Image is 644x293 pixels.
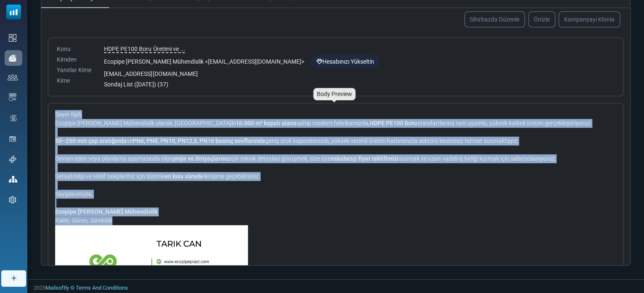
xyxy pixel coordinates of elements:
div: Ecopipe [PERSON_NAME] Mühendislik < [EMAIL_ADDRESS][DOMAIN_NAME] > [104,55,615,68]
a: Sihirbazda Düzenle [464,11,525,27]
img: contacts-icon.svg [8,74,18,80]
p: ve geniş stok kapasitemizle, yüksek verimli üretim hatlarımızla sektöre kesintisiz hizmet sunmakt... [55,137,592,145]
p: Detaylı bilgi ve teklif talepleriniz için bizimle iletişime geçebilirsiniz. [55,172,592,181]
b: en kısa sürede [165,173,203,180]
img: campaigns-icon-active.png [9,54,16,62]
p: Ecopipe [PERSON_NAME] Mühendislik olarak, [GEOGRAPHIC_DATA]ki sahip modern fabrikamızda, standart... [55,119,592,128]
p: Saygılarımızla, [55,190,592,225]
img: email-templates-icon.svg [9,93,16,101]
span: translation missing: tr.layouts.footer.terms_and_conditions [76,285,128,291]
a: Hesabınızı Yükseltin [311,55,379,68]
div: Body Preview [313,88,355,100]
b: HDPE PE100 Boru [370,120,417,126]
a: Kampanyayı Klonla [559,11,620,27]
p: Sayın İlgili, [55,110,592,119]
a: Mailsoftly © [45,285,75,291]
b: 10.000 m² kapalı alana [236,120,297,126]
div: Kimden [57,55,94,64]
b: 50–250 mm çap aralığında [55,137,127,144]
div: Yanıtlar Kime [57,66,94,75]
a: Önizle [528,11,555,27]
img: support-icon.svg [9,156,16,163]
b: PN6, PN8, PN10, PN12,5, PN16 basınç sınıflarında [133,137,265,144]
b: rekabetçi fiyat teklifimizi [332,155,399,162]
img: mailsoftly_icon_blue_white.svg [6,5,21,19]
i: Kalite, Güven, Süreklilik [55,217,112,224]
div: [EMAIL_ADDRESS][DOMAIN_NAME] [104,70,615,78]
p: Devam eden veya planlama aşamasında olan için teknik detayları görüşmek, size özel sunmak ve uzun... [55,154,592,163]
div: Kime [57,76,94,85]
img: settings-icon.svg [9,196,16,204]
div: Konu [57,45,94,54]
b: proje ve ihtiyaçlarınız [173,155,230,162]
span: Sondaj List ([DATE]) (37) [104,81,168,88]
img: workflow.svg [9,113,18,123]
img: landing_pages.svg [9,135,16,143]
img: dashboard-icon.svg [9,34,16,42]
span: HDPE PE100 Boru Üretimi ve ... [104,46,185,53]
a: Terms And Conditions [76,285,128,291]
b: Ecopipe [PERSON_NAME] Mühendislik [55,208,157,215]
